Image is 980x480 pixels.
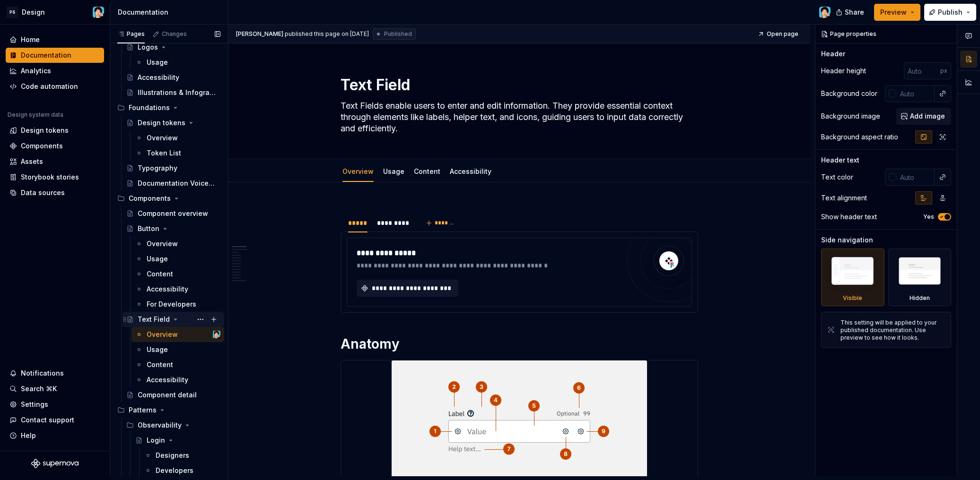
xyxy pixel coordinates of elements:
[147,345,168,354] div: Usage
[131,282,224,297] a: Accessibility
[21,188,65,197] div: Data sources
[767,30,798,38] span: Open page
[162,30,187,38] div: Changes
[93,7,104,18] img: Leo
[21,66,51,76] div: Analytics
[874,4,920,21] button: Preview
[339,74,696,96] textarea: Text Field
[21,415,74,425] div: Contact support
[8,111,63,119] div: Design system data
[821,249,884,306] div: Visible
[236,30,283,38] span: [PERSON_NAME]
[131,297,224,312] a: For Developers
[384,30,412,38] span: Published
[383,167,404,175] a: Usage
[131,251,224,266] a: Usage
[821,212,877,222] div: Show header text
[910,111,945,121] span: Add image
[880,8,907,17] span: Preview
[821,172,853,182] div: Text color
[6,79,104,94] a: Code automation
[6,428,104,443] button: Help
[122,115,224,130] a: Design tokens
[147,58,168,67] div: Usage
[6,381,104,396] button: Search ⌘K
[910,294,930,302] div: Hidden
[896,169,935,186] input: Auto
[347,238,692,307] section-item: Figma
[821,89,877,98] div: Background color
[21,82,78,91] div: Code automation
[138,88,216,97] div: Illustrations & Infographics
[138,224,159,233] div: Button
[147,254,168,264] div: Usage
[840,319,945,342] div: This setting will be applied to your published documentation. Use preview to see how it looks.
[6,138,104,154] a: Components
[821,66,866,76] div: Header height
[138,179,216,188] div: Documentation Voice & Style
[379,161,408,181] div: Usage
[147,360,173,369] div: Content
[6,366,104,381] button: Notifications
[845,8,864,17] span: Share
[138,118,185,128] div: Design tokens
[6,154,104,169] a: Assets
[821,111,880,121] div: Background image
[213,331,220,338] img: Leo
[6,63,104,78] a: Analytics
[117,30,145,38] div: Pages
[156,451,189,460] div: Designers
[122,70,224,85] a: Accessibility
[446,161,495,181] div: Accessibility
[114,403,224,418] div: Patterns
[138,163,177,173] div: Typography
[31,459,79,468] svg: Supernova Logo
[6,170,104,185] a: Storybook stories
[138,420,182,430] div: Observability
[414,167,440,175] a: Content
[147,284,188,294] div: Accessibility
[156,466,193,475] div: Developers
[285,30,369,38] div: published this page on [DATE]
[129,405,157,415] div: Patterns
[2,2,108,22] button: PSDesignLeo
[21,35,40,44] div: Home
[940,67,947,75] p: px
[888,249,952,306] div: Hidden
[821,193,867,203] div: Text alignment
[138,73,179,82] div: Accessibility
[938,8,962,17] span: Publish
[821,132,898,142] div: Background aspect ratio
[122,418,224,433] div: Observability
[410,161,444,181] div: Content
[114,191,224,206] div: Components
[21,126,69,135] div: Design tokens
[138,390,197,400] div: Component detail
[21,400,48,409] div: Settings
[147,375,188,385] div: Accessibility
[140,463,224,478] a: Developers
[138,315,170,324] div: Text Field
[821,49,845,59] div: Header
[21,369,64,378] div: Notifications
[138,43,158,52] div: Logos
[114,100,224,115] div: Foundations
[923,213,934,221] label: Yes
[339,98,696,136] textarea: Text Fields enable users to enter and edit information. They provide essential context through el...
[147,239,178,249] div: Overview
[122,221,224,236] a: Button
[131,266,224,282] a: Content
[129,103,170,112] div: Foundations
[122,312,224,327] a: Text Field
[6,397,104,412] a: Settings
[6,32,104,47] a: Home
[131,130,224,146] a: Overview
[122,206,224,221] a: Component overview
[821,155,859,165] div: Header text
[21,384,57,394] div: Search ⌘K
[129,194,171,203] div: Components
[140,448,224,463] a: Designers
[131,327,224,342] a: OverviewLeo
[450,167,491,175] a: Accessibility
